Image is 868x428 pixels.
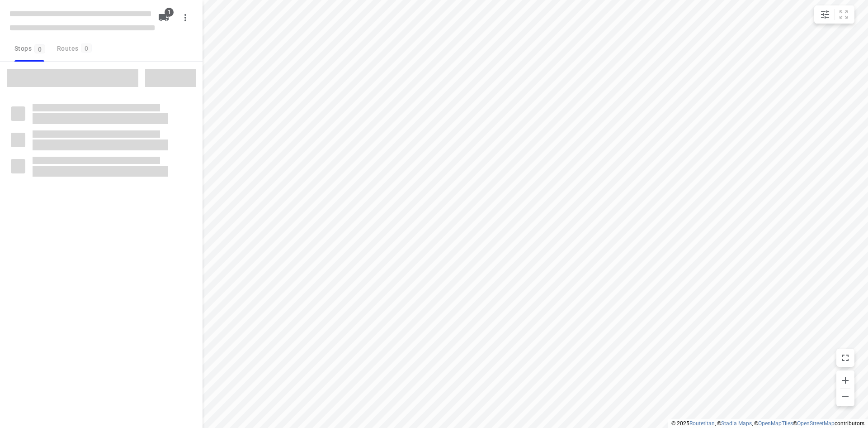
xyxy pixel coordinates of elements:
[758,420,793,427] a: OpenMapTiles
[797,420,835,427] a: OpenStreetMap
[689,420,715,427] a: Routetitan
[816,5,834,24] button: Map settings
[814,5,854,24] div: small contained button group
[671,420,864,427] li: © 2025 , © , © © contributors
[721,420,752,427] a: Stadia Maps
